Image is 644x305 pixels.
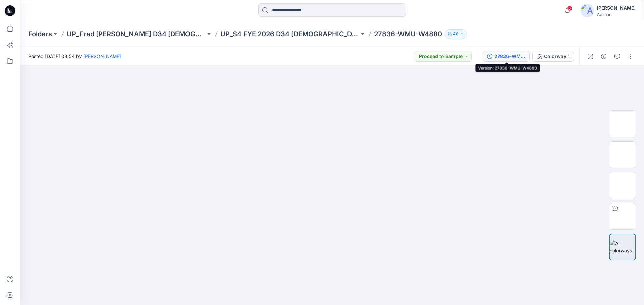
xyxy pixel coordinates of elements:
span: Posted [DATE] 08:54 by [28,53,121,60]
div: 27836-WMU-W4880 [494,53,525,60]
img: All colorways [610,240,635,254]
div: Walmart [597,12,636,17]
p: 27836-WMU-W4880 [374,29,442,39]
button: 48 [445,29,467,39]
a: UP_Fred [PERSON_NAME] D34 [DEMOGRAPHIC_DATA] Woven Tops [67,29,206,39]
div: [PERSON_NAME] [597,4,636,12]
div: Colorway 1 [544,53,570,60]
p: 48 [453,30,459,38]
a: UP_S4 FYE 2026 D34 [DEMOGRAPHIC_DATA] Woven Tops/Jackets [220,29,359,39]
span: 5 [567,6,572,11]
a: Folders [28,29,52,39]
img: avatar [581,4,594,17]
button: Details [598,51,609,62]
a: [PERSON_NAME] [83,53,121,59]
button: 27836-WMU-W4880 [483,51,530,62]
button: Colorway 1 [532,51,574,62]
